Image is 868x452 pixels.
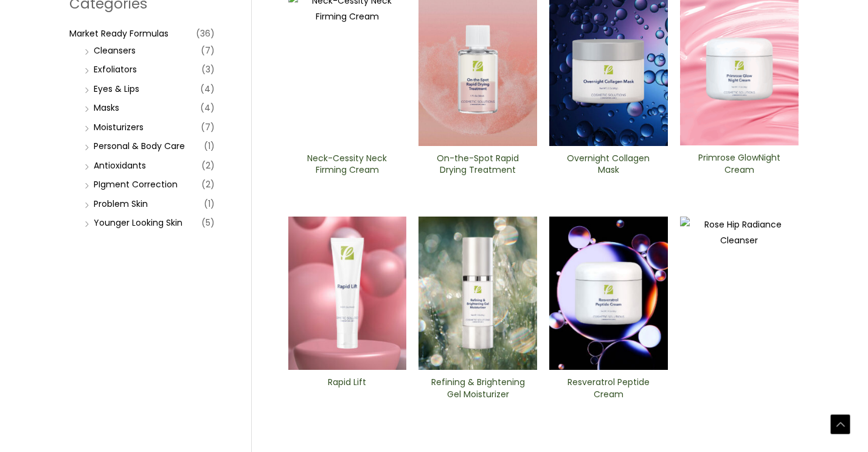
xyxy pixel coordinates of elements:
[429,377,527,400] h2: Refining & Brightening Gel Moisturizer
[204,137,215,155] span: (1)
[298,377,396,404] a: Rapid Lift
[94,44,136,57] a: Cleansers
[549,217,668,370] img: Resveratrol ​Peptide Cream
[429,153,527,176] h2: On-the-Spot ​Rapid Drying Treatment
[429,377,527,404] a: Refining & Brightening Gel Moisturizer
[69,27,168,40] a: Market Ready Formulas
[94,83,139,95] a: Eyes & Lips
[196,25,215,42] span: (36)
[560,153,658,176] h2: Overnight Collagen Mask
[560,153,658,180] a: Overnight Collagen Mask
[201,176,215,193] span: (2)
[560,377,658,400] h2: Resveratrol Peptide Cream
[94,121,144,133] a: Moisturizers
[201,157,215,174] span: (2)
[200,99,215,116] span: (4)
[560,377,658,404] a: Resveratrol Peptide Cream
[94,102,119,114] a: Masks
[690,152,788,175] h2: Primrose GlowNight Cream
[94,178,178,190] a: PIgment Correction
[298,377,396,400] h2: Rapid Lift
[201,119,215,136] span: (7)
[94,217,182,229] a: Younger Looking Skin
[298,153,396,180] a: Neck-Cessity Neck Firming Cream
[201,42,215,59] span: (7)
[201,61,215,78] span: (3)
[429,153,527,180] a: On-the-Spot ​Rapid Drying Treatment
[200,80,215,97] span: (4)
[690,152,788,179] a: Primrose GlowNight Cream
[94,140,185,152] a: Personal & Body Care
[201,214,215,231] span: (5)
[418,217,537,370] img: Refining and Brightening Gel Moisturizer
[298,153,396,176] h2: Neck-Cessity Neck Firming Cream
[204,195,215,212] span: (1)
[288,217,407,370] img: Rapid Lift
[94,63,137,75] a: Exfoliators
[94,198,148,210] a: Problem Skin
[94,159,146,172] a: Antioxidants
